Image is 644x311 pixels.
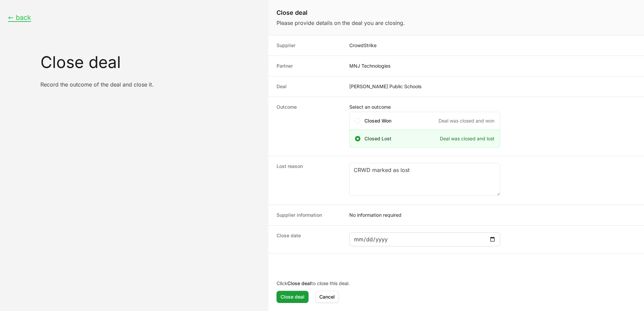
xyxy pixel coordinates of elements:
[277,104,341,149] dt: Outcome
[349,83,636,90] dd: [PERSON_NAME] Public Schools
[364,117,391,124] span: Closed Won
[277,63,341,69] dt: Partner
[268,35,644,253] dl: Close deal form
[40,81,260,88] p: Record the outcome of the deal and close it.
[277,83,341,90] dt: Deal
[349,104,500,110] label: Select an outcome
[349,63,636,69] dd: MNJ Technologies
[277,8,636,18] h1: Close deal
[40,54,260,70] h1: Close deal
[277,280,636,287] p: Click to close this deal.
[277,232,341,246] dt: Close date
[315,291,339,303] button: Cancel
[281,293,304,301] span: Close deal
[8,13,31,22] button: ← back
[349,212,636,218] div: No information required
[277,42,341,49] dt: Supplier
[277,212,341,218] dt: Supplier information
[439,117,494,124] span: Deal was closed and won
[287,280,311,286] b: Close deal
[349,42,636,49] dd: CrowdStrike
[277,163,341,198] dt: Lost reason
[319,293,335,301] span: Cancel
[440,135,494,142] span: Deal was closed and lost
[364,135,391,142] span: Closed Lost
[277,19,636,27] p: Please provide details on the deal you are closing.
[277,291,309,303] button: Close deal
